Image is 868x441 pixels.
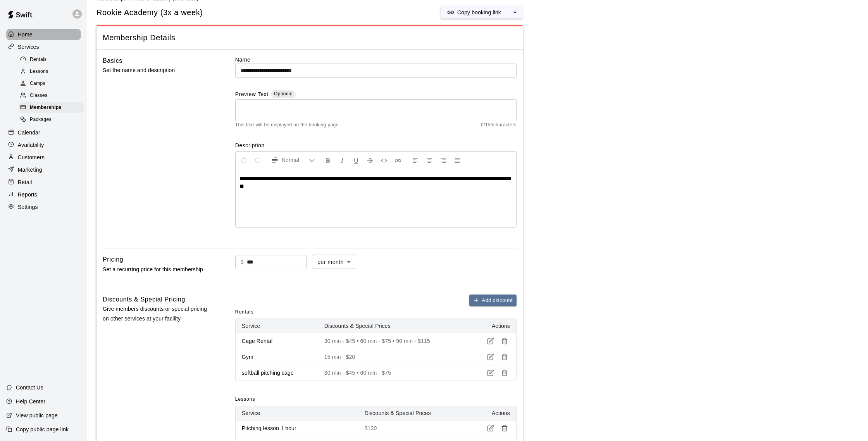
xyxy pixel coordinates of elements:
span: This text will be displayed on the booking page. [235,121,340,129]
p: Cage Rental [242,337,312,345]
button: Left Align [409,153,422,167]
p: Availability [18,141,44,149]
span: Membership Details [103,33,517,43]
span: Rentals [30,56,47,64]
button: Insert Code [377,153,391,167]
span: Memberships [30,104,62,112]
button: Add discount [469,295,517,307]
button: Insert Link [391,153,405,167]
p: 30 min - $45 • 60 min - $75 [324,369,463,377]
a: Settings [6,201,81,213]
span: Normal [282,156,309,164]
div: Lessons [19,66,84,77]
button: Format Underline [350,153,363,167]
a: Reports [6,189,81,200]
p: Copy booking link [457,9,501,16]
a: Home [6,29,81,40]
th: Discounts & Special Prices [358,406,470,420]
a: Lessons [19,65,87,78]
span: Packages [30,116,52,124]
div: Classes [19,90,84,101]
button: Formatting Options [268,153,318,167]
p: Services [18,43,39,51]
p: View public page [16,412,58,419]
button: Undo [237,153,250,167]
p: Contact Us [16,384,43,391]
a: Marketing [6,164,81,176]
p: Customers [18,153,45,161]
span: 0 / 150 characters [481,121,517,129]
span: Classes [30,92,47,100]
span: Rentals [235,306,254,319]
div: Packages [19,114,84,125]
p: Marketing [18,166,42,174]
button: Copy booking link [441,6,507,19]
a: Memberships [19,102,87,114]
p: Settings [18,203,38,211]
p: Help Center [16,398,45,405]
div: split button [441,6,523,19]
a: Camps [19,78,87,90]
p: $ [241,258,244,266]
p: Retail [18,178,32,186]
button: Center Align [423,153,436,167]
label: Name [235,56,517,64]
a: Retail [6,176,81,188]
span: Rookie Academy (3x a week) [96,7,203,18]
button: Format Italics [336,153,349,167]
p: $120 [365,424,463,432]
th: Service [236,406,358,420]
button: Format Bold [322,153,335,167]
p: Calendar [18,129,40,136]
a: Availability [6,139,81,151]
div: Camps [19,78,84,89]
div: per month [312,255,356,269]
span: Lessons [30,68,48,76]
p: Home [18,31,33,38]
a: Classes [19,90,87,102]
h6: Pricing [103,255,123,265]
button: Format Strikethrough [363,153,377,167]
th: Actions [470,406,516,420]
span: Lessons [235,393,255,406]
span: Camps [30,80,45,88]
p: 15 min - $20 [324,353,463,361]
button: Right Align [437,153,450,167]
a: Calendar [6,127,81,138]
button: Justify Align [451,153,464,167]
a: Rentals [19,53,87,65]
p: Copy public page link [16,425,69,433]
a: Customers [6,152,81,163]
button: Redo [251,153,264,167]
p: Pitching lesson 1 hour [242,424,352,432]
span: Optional [274,91,293,96]
th: Service [236,319,318,333]
h6: Basics [103,56,122,66]
label: Description [235,141,517,149]
p: 30 min - $45 • 60 min - $75 • 90 min - $115 [324,337,463,345]
p: softball pitching cage [242,369,312,377]
th: Discounts & Special Prices [318,319,470,333]
th: Actions [470,319,516,333]
p: Set a recurring price for this membership [103,265,210,274]
h6: Discounts & Special Pricing [103,295,185,305]
p: Set the name and description [103,65,210,75]
p: Give members discounts or special pricing on other services at your facility [103,304,210,324]
label: Preview Text [235,90,269,99]
p: Gym [242,353,312,361]
button: select merge strategy [507,6,523,19]
a: Services [6,41,81,53]
div: Memberships [19,102,84,113]
div: Rentals [19,54,84,65]
a: Packages [19,114,87,126]
p: Reports [18,191,37,198]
